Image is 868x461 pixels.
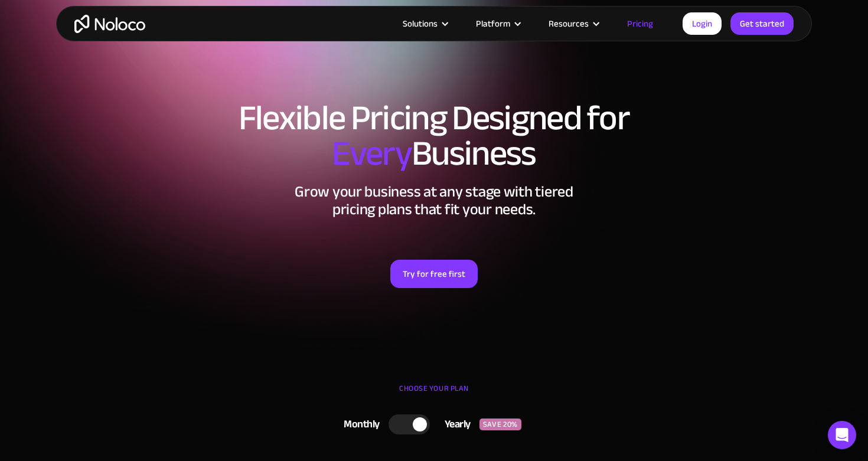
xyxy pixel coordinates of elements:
[390,260,478,288] a: Try for free first
[683,12,722,35] a: Login
[430,416,479,433] div: Yearly
[388,16,461,31] div: Solutions
[828,421,856,449] div: Open Intercom Messenger
[479,419,521,430] div: SAVE 20%
[332,120,412,187] span: Every
[329,416,389,433] div: Monthly
[403,16,438,31] div: Solutions
[534,16,612,31] div: Resources
[68,100,800,171] h1: Flexible Pricing Designed for Business
[730,12,794,35] a: Get started
[461,16,534,31] div: Platform
[476,16,510,31] div: Platform
[74,15,145,33] a: home
[549,16,589,31] div: Resources
[68,380,800,409] div: CHOOSE YOUR PLAN
[612,16,668,31] a: Pricing
[68,183,800,218] h2: Grow your business at any stage with tiered pricing plans that fit your needs.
